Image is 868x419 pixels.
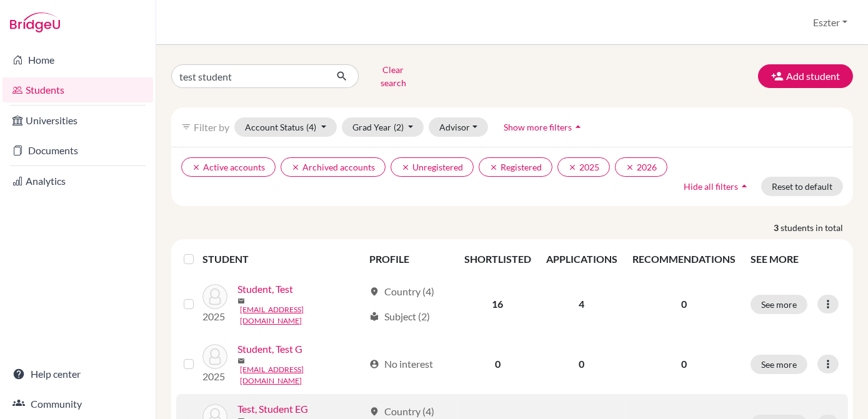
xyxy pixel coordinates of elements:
img: Bridge-U [10,12,60,32]
button: Show more filtersarrow_drop_up [493,117,595,137]
a: Analytics [2,169,153,194]
th: SHORTLISTED [457,244,539,274]
input: Find student by name... [171,64,326,88]
a: Home [2,47,153,72]
button: clearUnregistered [391,157,474,177]
i: arrow_drop_up [738,180,751,192]
button: Hide all filtersarrow_drop_up [673,177,761,196]
button: See more [751,295,807,314]
a: Student, Test G [237,342,302,357]
a: Student, Test [237,282,293,297]
button: See more [751,355,807,374]
span: mail [237,297,245,305]
i: clear [291,163,300,172]
span: (4) [306,122,316,132]
button: Reset to default [761,177,843,196]
button: Eszter [807,11,853,34]
td: 16 [457,274,539,334]
i: filter_list [181,122,191,132]
img: Student, Test G [202,344,227,369]
i: clear [568,163,577,172]
a: [EMAIL_ADDRESS][DOMAIN_NAME] [240,304,363,327]
p: 2025 [202,369,227,384]
button: clearArchived accounts [281,157,386,177]
span: Filter by [194,121,229,133]
i: clear [489,163,498,172]
th: SEE MORE [743,244,848,274]
p: 0 [632,297,736,312]
button: clearActive accounts [181,157,276,177]
a: Documents [2,138,153,163]
th: STUDENT [202,244,361,274]
a: Community [2,392,153,417]
td: 4 [539,274,625,334]
span: Hide all filters [684,181,738,192]
button: Account Status(4) [234,117,337,137]
i: clear [192,163,201,172]
button: clearRegistered [479,157,552,177]
img: Student, Test [202,284,227,309]
button: Grad Year(2) [342,117,424,137]
strong: 3 [774,221,781,234]
div: No interest [369,357,433,372]
p: 2025 [202,309,227,324]
div: Subject (2) [369,309,430,324]
span: location_on [369,287,379,297]
i: arrow_drop_up [572,121,584,133]
th: APPLICATIONS [539,244,625,274]
button: Clear search [359,60,428,92]
button: clear2026 [615,157,667,177]
a: Help center [2,362,153,387]
span: location_on [369,407,379,417]
button: Advisor [429,117,488,137]
a: Test, Student EG [237,402,308,417]
span: local_library [369,312,379,322]
a: Universities [2,108,153,133]
th: RECOMMENDATIONS [625,244,743,274]
span: Show more filters [504,122,572,132]
th: PROFILE [362,244,457,274]
i: clear [626,163,634,172]
button: clear2025 [557,157,610,177]
span: students in total [781,221,853,234]
span: (2) [394,122,404,132]
span: account_circle [369,359,379,369]
div: Country (4) [369,284,434,299]
i: clear [401,163,410,172]
a: Students [2,77,153,102]
div: Country (4) [369,404,434,419]
td: 0 [539,334,625,394]
span: mail [237,357,245,365]
td: 0 [457,334,539,394]
button: Add student [758,64,853,88]
p: 0 [632,357,736,372]
a: [EMAIL_ADDRESS][DOMAIN_NAME] [240,364,363,387]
